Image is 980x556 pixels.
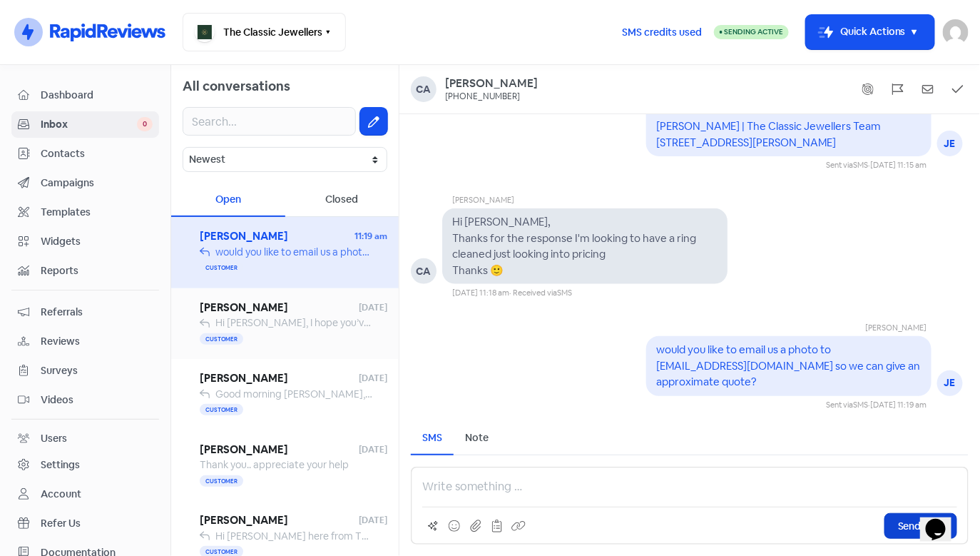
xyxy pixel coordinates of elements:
[359,514,387,527] span: [DATE]
[200,458,349,471] span: Thank you.. appreciate your help
[11,481,159,507] a: Account
[917,79,939,100] button: Mark as unread
[445,76,538,91] a: [PERSON_NAME]
[898,519,944,534] span: Send SMS
[137,117,153,131] span: 0
[200,442,359,458] span: [PERSON_NAME]
[11,452,159,478] a: Settings
[41,205,153,220] span: Templates
[215,246,728,258] span: would you like to email us a photo to [EMAIL_ADDRESS][DOMAIN_NAME] so we can give an approximate ...
[354,230,387,243] span: 11:19 am
[41,334,153,349] span: Reviews
[11,228,159,255] a: Widgets
[11,170,159,196] a: Campaigns
[11,199,159,226] a: Templates
[41,516,153,531] span: Refer Us
[557,288,572,298] span: SMS
[937,370,963,396] div: JE
[11,299,159,325] a: Referrals
[656,343,923,388] pre: would you like to email us a photo to [EMAIL_ADDRESS][DOMAIN_NAME] so we can give an approximate ...
[41,363,153,378] span: Surveys
[11,141,159,167] a: Contacts
[41,146,153,161] span: Contacts
[11,82,159,108] a: Dashboard
[200,262,243,273] span: Customer
[200,404,243,415] span: Customer
[200,228,354,245] span: [PERSON_NAME]
[183,107,356,136] input: Search...
[656,39,910,149] pre: Good Morning [PERSON_NAME], Yes we can polish off gold plating on silver jewellery. What are you ...
[411,258,437,284] div: CA
[11,510,159,537] a: Refer Us
[41,458,80,472] div: Settings
[41,88,153,103] span: Dashboard
[937,131,963,156] div: JE
[884,513,957,539] button: Send SMS
[857,79,879,100] button: Show system messages
[411,76,437,102] div: Ca
[11,258,159,284] a: Reports
[200,475,243,487] span: Customer
[452,287,509,299] div: [DATE] 11:18 am
[41,234,153,249] span: Widgets
[41,176,153,191] span: Campaigns
[200,370,359,387] span: [PERSON_NAME]
[622,25,702,40] span: SMS credits used
[853,400,868,410] span: SMS
[11,358,159,384] a: Surveys
[183,13,346,51] button: The Classic Jewellers
[887,79,909,100] button: Flag conversation
[806,15,934,49] button: Quick Actions
[853,160,868,170] span: SMS
[359,301,387,314] span: [DATE]
[285,183,399,217] div: Closed
[41,487,81,502] div: Account
[465,430,489,445] div: Note
[200,333,243,345] span: Customer
[11,387,159,413] a: Videos
[41,431,67,446] div: Users
[41,117,137,132] span: Inbox
[41,305,153,320] span: Referrals
[200,300,359,316] span: [PERSON_NAME]
[714,24,789,41] a: Sending Active
[688,322,927,337] div: [PERSON_NAME]
[943,19,969,45] img: User
[359,372,387,385] span: [DATE]
[509,287,572,299] div: · Received via
[826,400,870,410] span: Sent via ·
[870,399,927,411] div: [DATE] 11:19 am
[610,24,714,39] a: SMS credits used
[11,328,159,355] a: Reviews
[11,425,159,452] a: Users
[826,160,870,170] span: Sent via ·
[724,27,783,36] span: Sending Active
[171,183,285,217] div: Open
[870,159,927,171] div: [DATE] 11:15 am
[41,393,153,408] span: Videos
[947,79,969,100] button: Mark as closed
[422,430,442,445] div: SMS
[183,78,290,94] span: All conversations
[200,512,359,529] span: [PERSON_NAME]
[452,194,728,209] div: [PERSON_NAME]
[920,499,966,542] iframe: chat widget
[445,91,520,103] div: [PHONE_NUMBER]
[452,215,698,277] pre: Hi [PERSON_NAME], Thanks for the response I'm looking to have a ring cleaned just looking into pr...
[11,111,159,138] a: Inbox 0
[359,443,387,456] span: [DATE]
[41,263,153,278] span: Reports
